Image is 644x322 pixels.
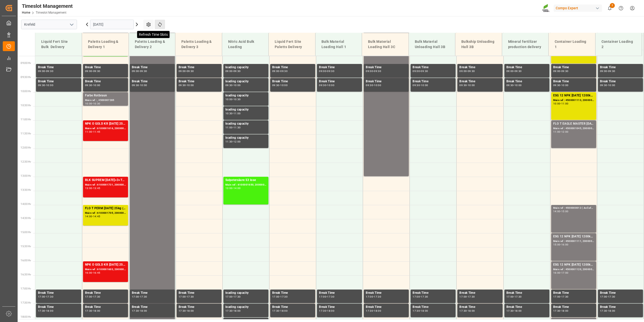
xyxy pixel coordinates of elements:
[85,126,126,131] div: Main ref : 6100001616, 2000001381
[233,296,233,298] div: -
[374,70,381,72] div: 09:30
[506,296,514,298] div: 17:00
[366,84,373,86] div: 09:30
[85,70,92,72] div: 09:00
[553,93,594,98] div: ESG 12 NPK [DATE] 1200kg BB
[459,84,467,86] div: 09:30
[459,37,498,52] div: Bulkship Unloading Hall 3B
[272,65,313,70] div: Break Time
[92,272,93,274] div: -
[553,262,594,267] div: ESG 12 NPK [DATE] 1200kg BB
[179,79,220,84] div: Break Time
[46,310,53,312] div: 18:00
[553,206,594,210] div: Main ref : 4500000012 ( Anlieferung),
[413,296,420,298] div: 17:00
[366,291,407,296] div: Break Time
[85,102,92,105] div: 10:00
[93,310,100,312] div: 18:00
[68,21,75,28] button: open menu
[225,98,233,100] div: 10:00
[561,272,569,274] div: 17:00
[93,84,100,86] div: 10:00
[413,37,451,52] div: Bulk Material Unloading Hall 3B
[92,310,93,312] div: -
[93,131,100,133] div: 11:45
[459,291,500,296] div: Break Time
[233,187,233,189] div: -
[85,65,126,70] div: Break Time
[85,310,92,312] div: 17:30
[38,310,45,312] div: 17:30
[459,65,500,70] div: Break Time
[319,310,326,312] div: 17:30
[615,3,627,14] button: Help Center
[506,305,547,310] div: Break Time
[86,37,125,52] div: Paletts Loading & Delivery 1
[38,70,45,72] div: 09:00
[610,3,615,8] span: 2
[561,70,569,72] div: 09:30
[327,84,334,86] div: 10:00
[600,65,641,70] div: Break Time
[85,262,126,267] div: NPK O GOLD KR [DATE] 25kg (x60) IT
[85,93,126,98] div: Farbe Rotbraun
[326,84,327,86] div: -
[600,296,607,298] div: 17:00
[85,296,92,298] div: 17:00
[93,187,100,189] div: 13:45
[233,126,233,129] div: -
[233,296,241,298] div: 17:30
[233,310,241,312] div: 18:00
[186,84,187,86] div: -
[413,65,454,70] div: Break Time
[560,243,561,246] div: -
[366,37,405,52] div: Bulk Material Loading Hall 3C
[459,70,467,72] div: 09:00
[233,98,241,100] div: 10:30
[599,37,638,52] div: Container Loading 2
[226,37,265,52] div: Nitric Acid Bulk Loading
[513,70,514,72] div: -
[225,93,266,98] div: loading capacity
[273,37,311,52] div: Liquid Fert Site Paletts Delivery
[179,70,186,72] div: 09:00
[38,84,45,86] div: 09:30
[46,296,53,298] div: 17:30
[279,296,280,298] div: -
[459,79,500,84] div: Break Time
[373,70,374,72] div: -
[319,291,360,296] div: Break Time
[553,79,594,84] div: Break Time
[607,70,608,72] div: -
[21,203,31,205] span: 14:00 Hr
[604,3,615,14] button: show 2 new notifications
[506,37,545,52] div: Mineral fertilizer production delivery
[560,210,561,212] div: -
[467,84,467,86] div: -
[279,70,280,72] div: -
[467,296,467,298] div: -
[225,305,266,310] div: loading capacity
[45,70,46,72] div: -
[133,37,171,52] div: Paletts Loading & Delivery 2
[561,296,569,298] div: 17:30
[542,4,550,13] img: Screenshot%202023-09-29%20at%2010.02.21.png_1712312052.png
[179,291,220,296] div: Break Time
[93,70,100,72] div: 09:30
[93,296,100,298] div: 17:30
[560,84,561,86] div: -
[553,37,591,52] div: Container Loading 1
[225,296,233,298] div: 17:00
[553,234,594,239] div: ESG 12 NPK [DATE] 1200kg BB
[225,291,266,296] div: loading capacity
[187,296,194,298] div: 17:30
[513,84,514,86] div: -
[187,84,194,86] div: 10:00
[233,310,233,312] div: -
[319,84,326,86] div: 09:30
[21,259,31,262] span: 16:00 Hr
[233,84,233,86] div: -
[553,102,560,105] div: 10:00
[327,70,334,72] div: 09:30
[92,102,93,105] div: -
